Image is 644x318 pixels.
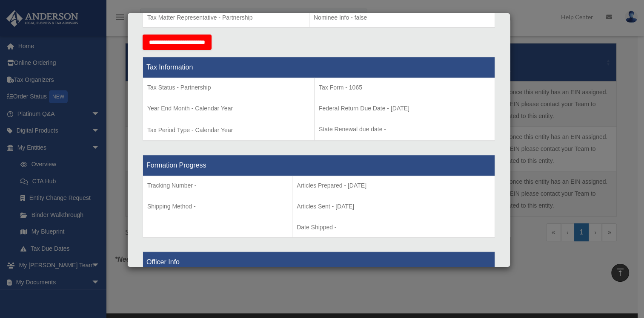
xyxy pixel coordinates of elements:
[143,252,495,272] th: Officer Info
[314,12,490,23] p: Nominee Info - false
[143,78,315,141] td: Tax Period Type - Calendar Year
[147,82,310,93] p: Tax Status - Partnership
[147,201,288,212] p: Shipping Method -
[147,12,305,23] p: Tax Matter Representative - Partnership
[297,201,490,212] p: Articles Sent - [DATE]
[147,103,310,114] p: Year End Month - Calendar Year
[319,124,490,135] p: State Renewal due date -
[143,155,495,176] th: Formation Progress
[297,222,490,233] p: Date Shipped -
[319,82,490,93] p: Tax Form - 1065
[297,180,490,191] p: Articles Prepared - [DATE]
[147,180,288,191] p: Tracking Number -
[319,103,490,114] p: Federal Return Due Date - [DATE]
[143,57,495,78] th: Tax Information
